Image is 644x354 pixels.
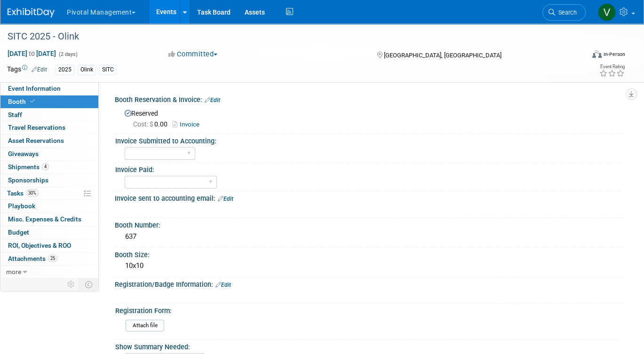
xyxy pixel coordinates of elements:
a: Edit [205,97,220,103]
span: Staff [8,111,22,118]
a: more [0,266,98,278]
span: Asset Reservations [8,137,64,144]
span: Tasks [7,189,39,197]
div: 2025 [56,65,74,75]
a: Edit [32,66,47,73]
div: Booth Size: [115,248,625,260]
span: Attachments [8,255,57,262]
span: ROI, Objectives & ROO [8,242,71,249]
a: Tasks30% [0,187,98,200]
a: Staff [0,109,98,121]
span: Sponsorships [8,176,48,184]
div: Olink [78,65,96,75]
a: Budget [0,226,98,239]
span: Budget [8,228,29,236]
span: 0.00 [133,120,171,128]
span: to [27,50,36,57]
div: 10x10 [122,259,618,273]
span: Travel Reservations [8,124,65,131]
span: Search [555,9,577,16]
a: Misc. Expenses & Credits [0,213,98,226]
div: Show Summary Needed: [115,340,621,352]
button: Committed [165,49,221,59]
div: Booth Reservation & Invoice: [115,93,625,105]
a: Edit [218,196,233,202]
div: Invoice Paid: [115,163,621,174]
a: Event Information [0,82,98,95]
a: Edit [215,282,231,288]
span: 25 [48,255,57,262]
td: Personalize Event Tab Strip [63,278,80,291]
div: Event Rating [599,64,625,69]
a: Booth [0,95,98,108]
div: Registration Form: [115,304,621,315]
span: [DATE] [DATE] [7,49,56,58]
i: Booth reservation complete [30,99,35,104]
div: Booth Number: [115,218,625,230]
div: Invoice sent to accounting email: [115,191,625,204]
div: Event Format [534,49,625,63]
div: In-Person [603,51,625,58]
a: Invoice [173,121,204,128]
span: 30% [26,189,39,197]
span: more [6,268,21,275]
span: [GEOGRAPHIC_DATA], [GEOGRAPHIC_DATA] [384,52,501,59]
a: Playbook [0,200,98,212]
img: ExhibitDay [8,8,55,17]
span: Event Information [8,85,61,92]
td: Toggle Event Tabs [80,278,99,291]
div: SITC [99,65,117,75]
img: Format-Inperson.png [592,50,602,58]
div: Registration/Badge Information: [115,277,625,290]
img: Valerie Weld [598,3,616,21]
a: Sponsorships [0,174,98,187]
a: Giveaways [0,148,98,160]
span: (2 days) [58,51,78,57]
a: ROI, Objectives & ROO [0,239,98,252]
span: Booth [8,98,37,105]
span: 4 [42,163,49,170]
a: Search [542,4,586,21]
span: Misc. Expenses & Credits [8,215,81,223]
span: Playbook [8,202,35,210]
div: Invoice Submitted to Accounting: [115,134,621,146]
div: 637 [122,229,618,244]
span: Cost: $ [133,120,154,128]
a: Travel Reservations [0,121,98,134]
a: Asset Reservations [0,134,98,147]
td: Tags [7,64,47,75]
span: Shipments [8,163,49,171]
div: SITC 2025 - Olink [4,28,572,45]
div: Reserved [122,106,618,129]
span: Giveaways [8,150,39,157]
a: Shipments4 [0,161,98,173]
a: Attachments25 [0,252,98,265]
